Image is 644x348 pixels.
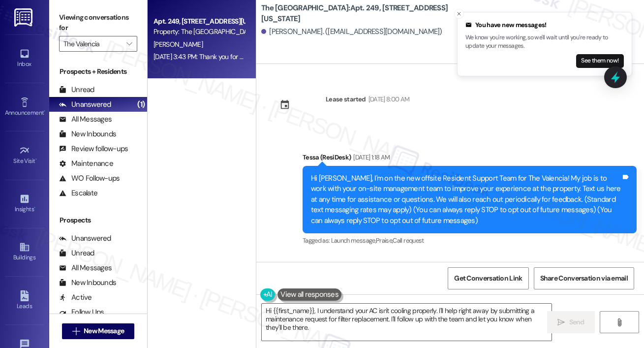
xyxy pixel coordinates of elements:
[351,152,390,162] div: [DATE] 1:18 AM
[311,173,621,226] div: Hi [PERSON_NAME], I'm on the new offsite Resident Support Team for The Valencia! My job is to wor...
[448,267,528,289] button: Get Conversation Link
[59,129,116,139] div: New Inbounds
[331,236,376,245] span: Launch message ,
[59,233,111,244] div: Unanswered
[59,173,120,184] div: WO Follow-ups
[49,215,147,225] div: Prospects
[615,318,623,326] i: 
[14,8,34,27] img: ResiDesk Logo
[59,292,92,303] div: Active
[465,20,624,30] div: You have new messages!
[59,99,111,110] div: Unanswered
[393,236,424,245] span: Call request
[454,9,464,19] button: Close toast
[34,204,35,211] span: •
[534,267,634,289] button: Share Conversation via email
[59,188,97,198] div: Escalate
[126,40,132,48] i: 
[5,287,44,314] a: Leads
[366,94,410,104] div: [DATE] 8:00 AM
[261,27,442,37] div: [PERSON_NAME]. ([EMAIL_ADDRESS][DOMAIN_NAME])
[465,33,624,51] p: We know you're working, so we'll wait until you're ready to update your messages.
[135,97,147,112] div: (1)
[326,94,366,104] div: Lease started
[5,239,44,265] a: Buildings
[59,248,94,258] div: Unread
[59,278,116,288] div: New Inbounds
[59,85,94,95] div: Unread
[376,236,393,245] span: Praise ,
[44,108,45,115] span: •
[59,144,128,154] div: Review follow-ups
[59,114,112,125] div: All Messages
[569,317,584,327] span: Send
[153,40,203,49] span: [PERSON_NAME]
[59,307,104,317] div: Follow Ups
[261,3,458,24] b: The [GEOGRAPHIC_DATA]: Apt. 249, [STREET_ADDRESS][US_STATE]
[62,323,135,339] button: New Message
[59,10,137,36] label: Viewing conversations for
[49,66,147,77] div: Prospects + Residents
[63,36,122,52] input: All communities
[547,311,595,333] button: Send
[84,326,124,336] span: New Message
[303,233,637,248] div: Tagged as:
[72,327,80,335] i: 
[303,152,637,166] div: Tessa (ResiDesk)
[59,158,113,169] div: Maintenance
[454,273,522,284] span: Get Conversation Link
[59,263,112,273] div: All Messages
[5,45,44,72] a: Inbox
[153,27,245,37] div: Property: The [GEOGRAPHIC_DATA]
[153,16,245,27] div: Apt. 249, [STREET_ADDRESS][US_STATE]
[35,156,37,163] span: •
[576,54,624,68] button: See them now!
[540,273,628,284] span: Share Conversation via email
[5,190,44,217] a: Insights •
[5,142,44,169] a: Site Visit •
[557,318,565,326] i: 
[262,304,552,341] textarea: Hi {{first_name}}, I understand your AC isn't cooling properly. I'll help right away by submittin...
